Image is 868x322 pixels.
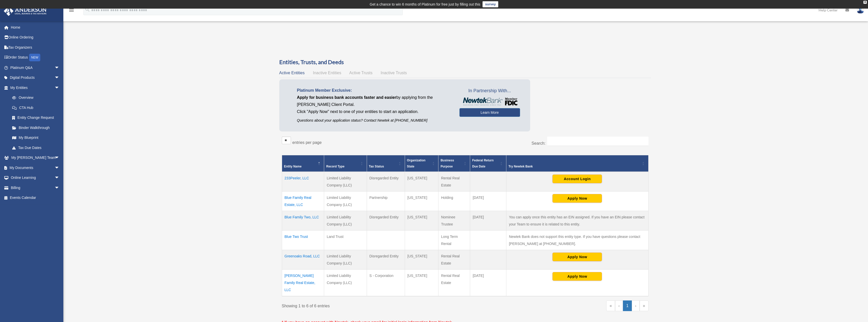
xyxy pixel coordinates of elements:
span: Inactive Entities [313,71,341,75]
td: [DATE] [470,211,506,231]
span: Active Entities [279,71,305,75]
a: Platinum Q&Aarrow_drop_down [4,63,67,73]
th: Tax Status: Activate to sort [367,155,405,172]
a: My Entitiesarrow_drop_down [4,83,65,93]
a: Online Ordering [4,32,67,43]
th: Entity Name: Activate to invert sorting [282,155,324,172]
div: NEW [29,54,40,61]
td: [US_STATE] [405,250,438,270]
span: Record Type [326,165,344,168]
img: Anderson Advisors Platinum Portal [2,6,48,16]
th: Federal Return Due Date: Activate to sort [470,155,506,172]
a: Tax Organizers [4,42,67,52]
span: arrow_drop_down [54,63,65,73]
a: My [PERSON_NAME] Teamarrow_drop_down [4,153,67,163]
a: Next [632,300,640,311]
span: Active Trusts [349,71,373,75]
img: NewtekBankLogoSM.png [462,98,518,106]
button: Apply Now [552,194,602,203]
label: Search: [531,141,545,145]
td: Nominee Trustee [438,211,470,231]
a: Events Calendar [4,193,67,203]
a: Binder Walkthrough [7,123,65,133]
img: User Pic [857,6,864,14]
a: Overview [7,93,62,103]
button: Apply Now [552,253,602,261]
a: Previous [615,300,623,311]
td: Partnership [367,192,405,211]
span: arrow_drop_down [54,163,65,173]
td: [US_STATE] [405,192,438,211]
span: Organization State [407,159,426,168]
td: Limited Liability Company (LLC) [324,211,367,231]
td: Blue Family Real Estate, LLC [282,192,324,211]
span: Tax Status [369,165,384,168]
div: Showing 1 to 6 of 6 entries [282,300,461,310]
button: Apply Now [552,272,602,281]
a: survey [483,1,498,7]
span: arrow_drop_down [54,83,65,93]
td: Limited Liability Company (LLC) [324,192,367,211]
i: menu [68,7,75,13]
td: Disregarded Entity [367,250,405,270]
td: Long Term Rental [438,231,470,250]
a: My Blueprint [7,133,65,143]
div: close [863,1,867,4]
td: Limited Liability Company (LLC) [324,270,367,296]
td: [US_STATE] [405,172,438,192]
a: Learn More [459,108,520,117]
td: Land Trust [324,231,367,250]
p: Platinum Member Exclusive: [297,87,452,94]
th: Business Purpose: Activate to sort [438,155,470,172]
a: Tax Due Dates [7,143,65,153]
span: Business Purpose [440,159,454,168]
button: Account Login [552,175,602,183]
span: In Partnership With... [459,87,520,95]
span: arrow_drop_down [54,153,65,163]
td: [DATE] [470,192,506,211]
td: S - Corporation [367,270,405,296]
span: Inactive Trusts [381,71,407,75]
td: Disregarded Entity [367,172,405,192]
a: Billingarrow_drop_down [4,183,67,193]
a: Digital Productsarrow_drop_down [4,73,67,83]
a: Account Login [552,177,602,181]
td: [PERSON_NAME] Family Real Estate, LLC [282,270,324,296]
a: Order StatusNEW [4,52,67,63]
span: Apply for business bank accounts faster and easier [297,95,396,100]
td: Rental Real Estate [438,270,470,296]
td: 233Peeler, LLC [282,172,324,192]
a: First [606,300,615,311]
th: Organization State: Activate to sort [405,155,438,172]
th: Record Type: Activate to sort [324,155,367,172]
p: Click "Apply Now" next to one of your entities to start an application. [297,108,452,115]
td: Blue Two Trust [282,231,324,250]
span: arrow_drop_down [54,73,65,83]
td: Rental Real Estate [438,172,470,192]
label: entries per page [292,140,322,145]
td: Newtek Bank does not support this entity type. If you have questions please contact [PERSON_NAME]... [506,231,648,250]
td: Rental Real Estate [438,250,470,270]
th: Try Newtek Bank : Activate to sort [506,155,648,172]
td: Holding [438,192,470,211]
a: menu [68,9,75,13]
h3: Entities, Trusts, and Deeds [279,58,651,66]
div: Get a chance to win 6 months of Platinum for free just by filling out this [370,1,481,7]
span: Entity Name [284,165,302,168]
td: Limited Liability Company (LLC) [324,172,367,192]
td: Blue Family Two, LLC [282,211,324,231]
td: Disregarded Entity [367,211,405,231]
td: [US_STATE] [405,270,438,296]
a: My Documentsarrow_drop_down [4,163,67,173]
span: Federal Return Due Date [472,159,494,168]
a: Entity Change Request [7,113,65,123]
p: by applying from the [PERSON_NAME] Client Portal. [297,94,452,108]
td: [US_STATE] [405,211,438,231]
a: Home [4,22,67,32]
a: Online Learningarrow_drop_down [4,173,67,183]
div: Try Newtek Bank [508,163,640,169]
span: arrow_drop_down [54,173,65,183]
td: Limited Liability Company (LLC) [324,250,367,270]
a: CTA Hub [7,103,65,113]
